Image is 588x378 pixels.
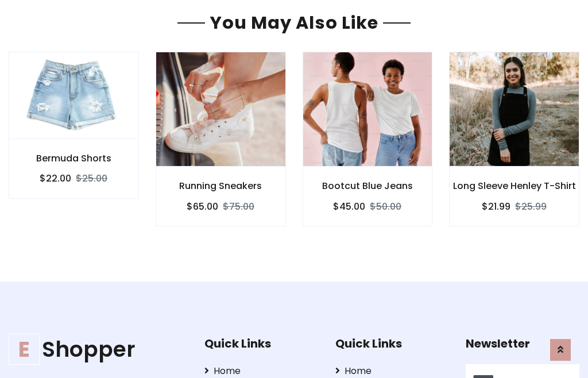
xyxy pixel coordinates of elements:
[156,180,285,191] h6: Running Sneakers
[449,52,579,226] a: Long Sleeve Henley T-Shirt $21.99$25.99
[156,52,286,226] a: Running Sneakers $65.00$75.00
[9,334,40,365] span: E
[204,337,318,350] h5: Quick Links
[205,10,383,35] span: You May Also Like
[187,201,218,212] h6: $65.00
[40,173,71,184] h6: $22.00
[9,337,187,362] h1: Shopper
[223,200,254,213] del: $75.00
[303,52,433,226] a: Bootcut Blue Jeans $45.00$50.00
[204,364,318,378] a: Home
[482,201,510,212] h6: $21.99
[370,200,401,213] del: $50.00
[335,364,449,378] a: Home
[333,201,365,212] h6: $45.00
[9,153,138,164] h6: Bermuda Shorts
[76,172,107,185] del: $25.00
[466,337,579,350] h5: Newsletter
[9,337,187,362] a: EShopper
[515,200,547,213] del: $25.99
[450,180,579,191] h6: Long Sleeve Henley T-Shirt
[335,337,449,350] h5: Quick Links
[9,52,139,198] a: Bermuda Shorts $22.00$25.00
[303,180,432,191] h6: Bootcut Blue Jeans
